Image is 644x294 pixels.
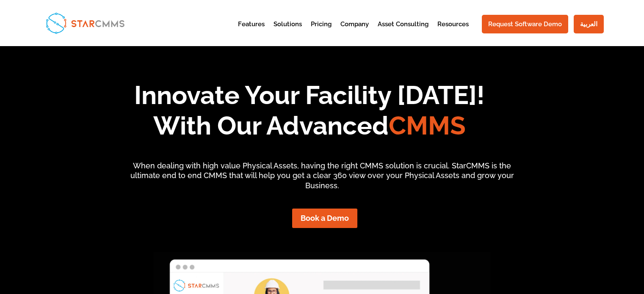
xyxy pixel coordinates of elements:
a: Features [238,21,265,42]
a: Company [340,21,369,42]
a: Book a Demo [292,209,357,228]
a: العربية [574,15,604,33]
a: Resources [437,21,469,42]
a: Pricing [311,21,332,42]
a: Solutions [274,21,302,42]
img: StarCMMS [42,9,128,37]
p: When dealing with high value Physical Assets, having the right CMMS solution is crucial. StarCMMS... [122,161,522,191]
a: Request Software Demo [482,15,568,33]
h1: Innovate Your Facility [DATE]! With Our Advanced [16,80,603,145]
a: Asset Consulting [378,21,428,42]
span: CMMS [389,111,466,140]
